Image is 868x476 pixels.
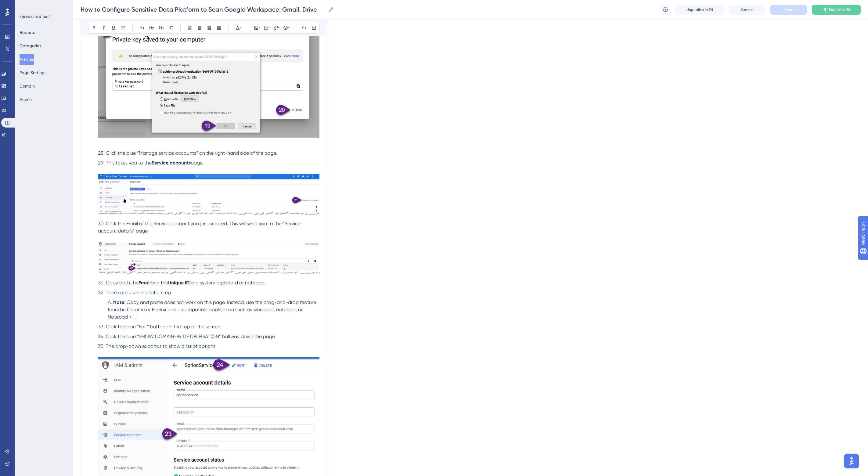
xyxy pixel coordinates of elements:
span: This takes you to the [106,160,152,166]
span: Publish in EN [829,7,851,12]
span: Click the blue “Edit” button on the top of the screen. [106,324,222,330]
strong: Unique ID [168,280,189,286]
button: Publish in EN [812,5,861,15]
strong: Email [139,280,151,286]
input: Article Name [81,5,326,14]
button: Save [770,5,807,15]
span: : Copy and paste does not work on this page. Instead, use the drag-and-drop feature found in Chro... [108,299,317,320]
button: Reports [20,27,35,38]
span: to a system clipboard or notepad. [189,280,266,286]
span: These are used in a later step. [106,290,172,295]
span: Copy both the [106,280,139,286]
span: Unpublish in EN [686,7,713,12]
span: page. [191,160,203,166]
button: Categories [20,40,41,51]
button: Page Settings [20,67,46,78]
span: and the [151,280,168,286]
strong: Service accounts [152,160,191,166]
div: KNOWLEDGE BASE [20,15,51,20]
button: Domain [20,81,35,92]
span: Click the blue “SHOW DOMAIN-WIDE DELEGATION” halfway down the page. [106,334,276,339]
span: Need Help? [14,2,38,9]
span: Click the blue “Manage service accounts” on the right-hand side of the page. [106,150,277,156]
span: Cancel [741,7,754,12]
span: Click the Email of the Service account you just created. This will send you to the “Service accou... [98,221,302,234]
iframe: UserGuiding AI Assistant Launcher [842,452,861,470]
button: Cancel [729,5,765,15]
button: Articles [20,54,34,65]
button: Unpublish in EN [675,5,724,15]
span: Save [784,7,793,12]
button: Access [20,94,33,105]
strong: Note [113,299,124,305]
span: The drop-down expands to show a list of options. [106,343,217,349]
